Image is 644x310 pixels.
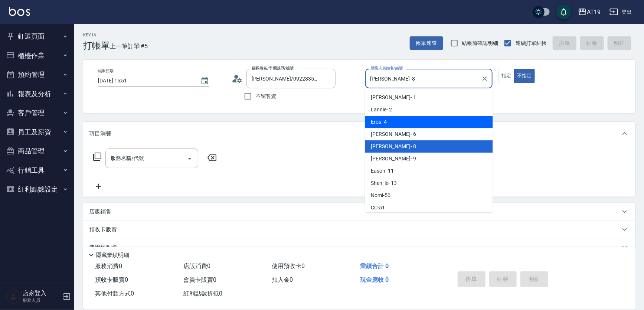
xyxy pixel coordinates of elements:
[360,262,389,270] span: 業績合計 0
[607,5,635,19] button: 登出
[3,84,71,104] button: 報表及分析
[9,7,30,16] img: Logo
[110,42,148,51] span: 上一筆訂單:#5
[98,75,193,87] input: YYYY/MM/DD hh:mm
[371,143,416,150] span: [PERSON_NAME] - 8
[3,123,71,142] button: 員工及薪資
[410,36,443,50] button: 帳單速查
[95,262,122,270] span: 服務消費 0
[252,65,294,71] label: 顧客姓名/手機號碼/編號
[3,180,71,199] button: 紅利點數設定
[6,289,21,304] img: Person
[371,167,394,175] span: Eason - 11
[183,262,210,270] span: 店販消費 0
[83,33,110,37] h2: Key In
[3,65,71,84] button: 預約管理
[96,251,129,259] p: 隱藏業績明細
[89,226,117,234] p: 預收卡販賣
[371,94,416,101] span: [PERSON_NAME] - 1
[371,106,392,114] span: Lannie - 2
[575,4,604,20] button: AT19
[371,155,416,163] span: [PERSON_NAME] - 9
[480,74,490,84] button: Clear
[184,153,196,164] button: Open
[83,203,635,221] div: 店販銷售
[95,290,134,297] span: 其他付款方式 0
[256,92,277,100] span: 不留客資
[516,39,547,47] span: 連續打單結帳
[98,68,114,74] label: 帳單日期
[587,7,601,17] div: AT19
[556,4,571,19] button: save
[23,290,61,297] h5: 店家登入
[462,39,498,47] span: 結帳前確認明細
[498,69,514,83] button: 指定
[196,72,214,90] button: Choose date, selected date is 2025-08-10
[272,262,305,270] span: 使用預收卡 0
[371,192,391,199] span: Nomi -50
[83,122,635,146] div: 項目消費
[183,276,216,283] span: 會員卡販賣 0
[95,276,128,283] span: 預收卡販賣 0
[83,40,110,51] h3: 打帳單
[371,204,385,212] span: CC -51
[514,69,535,83] button: 不指定
[23,297,61,304] p: 服務人員
[3,103,71,123] button: 客戶管理
[3,161,71,180] button: 行銷工具
[89,130,111,138] p: 項目消費
[371,179,397,187] span: Shen_le - 13
[89,208,111,216] p: 店販銷售
[272,276,293,283] span: 扣入金 0
[370,65,403,71] label: 服務人員姓名/編號
[371,130,416,138] span: [PERSON_NAME] - 6
[371,118,387,126] span: Eros - 4
[89,244,117,251] p: 使用預收卡
[3,141,71,161] button: 商品管理
[3,27,71,46] button: 釘選頁面
[83,238,635,256] div: 使用預收卡
[83,221,635,238] div: 預收卡販賣
[183,290,222,297] span: 紅利點數折抵 0
[3,46,71,65] button: 櫃檯作業
[360,276,389,283] span: 現金應收 0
